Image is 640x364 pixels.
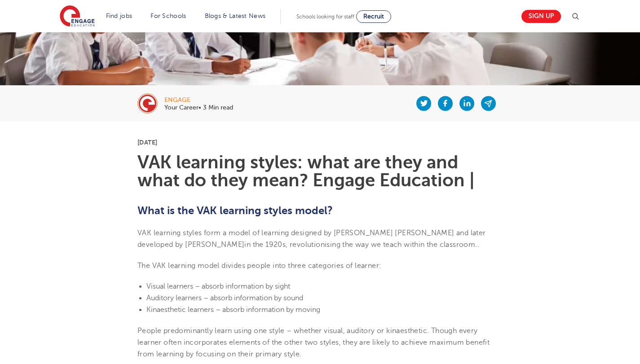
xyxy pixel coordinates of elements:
span: Recruit [363,13,384,20]
a: Recruit [356,10,391,23]
div: engage [164,97,233,103]
a: Sign up [521,10,561,23]
img: Engage Education [60,5,95,28]
span: in the 1920s, revolutionising the way we teach within the classroom. [244,241,477,249]
span: People predominantly learn using one style – whether visual, auditory or kinaesthetic. Though eve... [137,327,490,359]
span: Auditory learners – absorb information by sound [146,294,303,302]
a: Find jobs [106,13,132,19]
h1: VAK learning styles: what are they and what do they mean? Engage Education | [137,153,503,189]
span: Visual learners – absorb information by sight [146,282,290,290]
span: Schools looking for staff [296,13,354,20]
span: Kinaesthetic learners – absorb information by moving [146,306,320,314]
p: [DATE] [137,139,503,145]
a: For Schools [150,13,186,19]
a: Blogs & Latest News [205,13,266,19]
span: The VAK learning model divides people into three categories of learner: [137,262,381,270]
b: What is the VAK learning styles model? [137,204,333,217]
span: VAK learning styles form a model of learning designed by [PERSON_NAME] [PERSON_NAME] and later de... [137,229,486,249]
p: Your Career• 3 Min read [164,105,233,111]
